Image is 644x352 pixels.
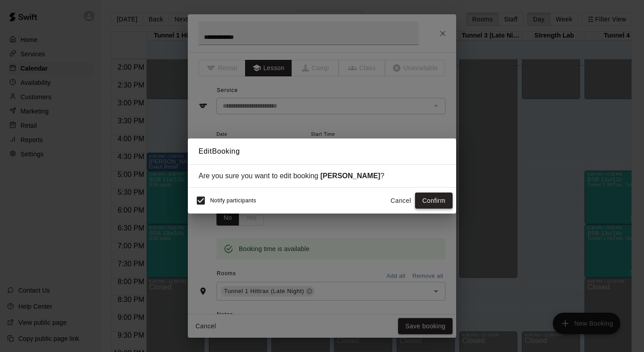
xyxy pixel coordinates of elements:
strong: [PERSON_NAME] [320,172,380,180]
div: Are you sure you want to edit booking ? [199,172,445,180]
button: Confirm [415,193,453,209]
span: Notify participants [210,197,256,204]
h2: Edit Booking [188,138,456,164]
button: Cancel [386,193,415,209]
